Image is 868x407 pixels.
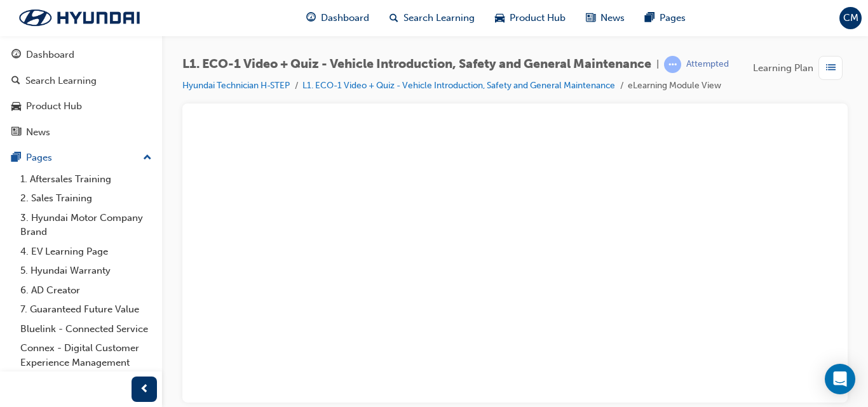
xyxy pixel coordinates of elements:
a: 5. Hyundai Warranty [15,261,157,281]
div: Search Learning [25,74,97,88]
span: car-icon [11,101,21,112]
span: Learning Plan [753,61,813,76]
span: news-icon [11,127,21,138]
a: L1. ECO-1 Video + Quiz - Vehicle Introduction, Safety and General Maintenance [302,80,615,91]
button: Pages [5,146,157,170]
a: guage-iconDashboard [296,5,379,31]
a: Search Learning [5,69,157,93]
img: Trak [6,4,153,31]
div: Pages [26,150,52,165]
span: | [656,57,659,72]
a: Connex - Digital Customer Experience Management [15,338,157,372]
button: DashboardSearch LearningProduct HubNews [5,41,157,146]
span: L1. ECO-1 Video + Quiz - Vehicle Introduction, Safety and General Maintenance [182,57,651,72]
a: Hyundai Technician H-STEP [182,80,290,91]
a: 3. Hyundai Motor Company Brand [15,208,157,242]
span: search-icon [390,10,398,26]
a: Dashboard [5,43,157,67]
div: Open Intercom Messenger [825,364,855,394]
span: News [600,11,625,25]
span: Search Learning [403,11,475,25]
a: Product Hub [5,95,157,118]
span: up-icon [143,150,152,166]
span: news-icon [586,10,595,26]
span: CM [843,11,858,25]
a: pages-iconPages [635,5,696,31]
a: 6. AD Creator [15,281,157,300]
a: news-iconNews [576,5,635,31]
button: Learning Plan [753,56,848,80]
a: 2. Sales Training [15,189,157,208]
span: Dashboard [321,11,369,25]
span: guage-icon [11,50,21,61]
span: search-icon [11,76,20,87]
a: 1. Aftersales Training [15,170,157,189]
li: eLearning Module View [628,79,721,93]
div: News [26,125,50,140]
span: learningRecordVerb_ATTEMPT-icon [664,56,681,73]
span: Pages [660,11,686,25]
button: CM [839,7,862,29]
span: pages-icon [645,10,654,26]
a: Bluelink - Connected Service [15,319,157,339]
a: search-iconSearch Learning [379,5,485,31]
span: list-icon [826,60,836,76]
div: Product Hub [26,99,82,114]
span: car-icon [495,10,505,26]
div: Attempted [686,58,729,70]
a: News [5,121,157,144]
span: prev-icon [140,382,149,397]
a: 7. Guaranteed Future Value [15,300,157,319]
a: car-iconProduct Hub [485,5,576,31]
a: 4. EV Learning Page [15,242,157,262]
span: guage-icon [306,10,316,26]
span: pages-icon [11,152,21,164]
div: Dashboard [26,48,74,62]
span: Product Hub [510,11,566,25]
